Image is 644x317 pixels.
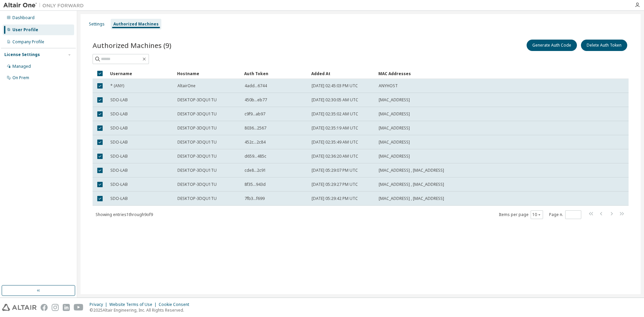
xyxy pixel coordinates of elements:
span: [MAC_ADDRESS] [379,111,410,117]
img: linkedin.svg [63,304,70,311]
div: Settings [89,21,105,27]
img: altair_logo.svg [2,304,37,311]
div: Managed [12,64,31,69]
span: 450b...eb77 [245,97,267,103]
span: SDO-LAB [110,125,128,131]
div: Privacy [90,302,109,307]
span: 4add...6744 [245,83,267,89]
span: [DATE] 05:29:07 PM UTC [312,168,358,173]
span: [MAC_ADDRESS] [379,125,410,131]
button: Delete Auth Token [581,40,627,51]
span: [DATE] 02:36:20 AM UTC [312,154,358,159]
span: DESKTOP-3DQU1TU [177,111,217,117]
span: 452c...2c84 [245,140,266,145]
span: [MAC_ADDRESS] , [MAC_ADDRESS] [379,182,444,187]
img: facebook.svg [41,304,48,311]
span: [DATE] 05:29:27 PM UTC [312,182,358,187]
div: License Settings [4,52,40,57]
img: youtube.svg [74,304,84,311]
span: d659...485c [245,154,266,159]
span: [MAC_ADDRESS] , [MAC_ADDRESS] [379,168,444,173]
div: MAC Addresses [378,68,558,79]
span: 8036...2567 [245,125,266,131]
div: Authorized Machines [113,21,159,27]
span: Items per page [499,210,543,219]
span: 8f35...943d [245,182,266,187]
div: Website Terms of Use [109,302,159,307]
span: [MAC_ADDRESS] [379,154,410,159]
span: 7fb3...f699 [245,196,265,201]
span: [DATE] 02:35:02 AM UTC [312,111,358,117]
span: [DATE] 02:35:49 AM UTC [312,140,358,145]
div: Dashboard [12,15,35,20]
span: Showing entries 1 through 9 of 9 [96,212,153,217]
span: DESKTOP-3DQU1TU [177,154,217,159]
div: Auth Token [244,68,306,79]
div: Added At [311,68,373,79]
span: [DATE] 02:30:05 AM UTC [312,97,358,103]
span: SDO-LAB [110,196,128,201]
span: [DATE] 02:35:19 AM UTC [312,125,358,131]
span: cde8...2c91 [245,168,266,173]
span: [DATE] 02:45:03 PM UTC [312,83,358,89]
span: SDO-LAB [110,154,128,159]
span: AltairOne [177,83,196,89]
span: * (ANY) [110,83,124,89]
span: DESKTOP-3DQU1TU [177,140,217,145]
span: DESKTOP-3DQU1TU [177,168,217,173]
span: [DATE] 05:29:42 PM UTC [312,196,358,201]
button: Generate Auth Code [527,40,577,51]
img: Altair One [3,2,87,9]
span: SDO-LAB [110,182,128,187]
button: 10 [532,212,541,217]
span: Page n. [549,210,581,219]
span: [MAC_ADDRESS] [379,97,410,103]
span: [MAC_ADDRESS] , [MAC_ADDRESS] [379,196,444,201]
div: User Profile [12,27,38,33]
div: On Prem [12,75,29,81]
div: Cookie Consent [159,302,193,307]
span: SDO-LAB [110,111,128,117]
div: Username [110,68,172,79]
div: Hostname [177,68,239,79]
span: [MAC_ADDRESS] [379,140,410,145]
span: ANYHOST [379,83,398,89]
p: © 2025 Altair Engineering, Inc. All Rights Reserved. [90,307,193,313]
span: DESKTOP-3DQU1TU [177,97,217,103]
span: DESKTOP-3DQU1TU [177,125,217,131]
span: SDO-LAB [110,168,128,173]
span: DESKTOP-3DQU1TU [177,182,217,187]
span: SDO-LAB [110,97,128,103]
span: c9f9...ab97 [245,111,265,117]
span: SDO-LAB [110,140,128,145]
span: Authorized Machines (9) [93,41,171,50]
span: DESKTOP-3DQU1TU [177,196,217,201]
div: Company Profile [12,39,44,45]
img: instagram.svg [52,304,59,311]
